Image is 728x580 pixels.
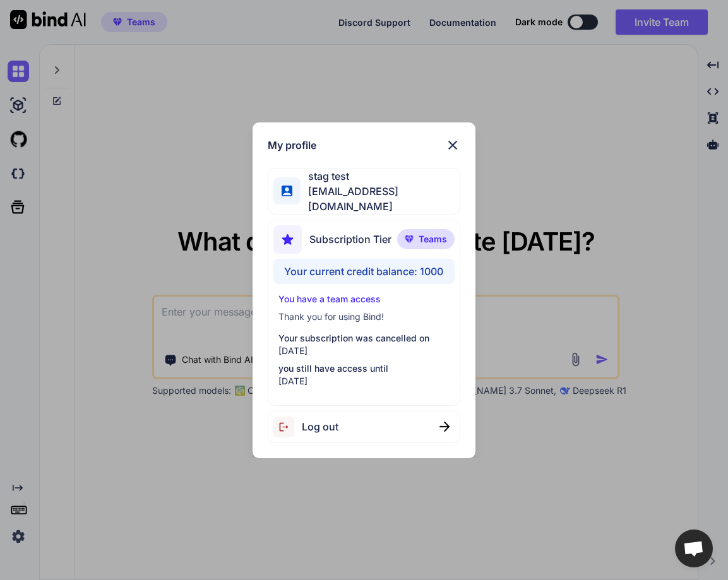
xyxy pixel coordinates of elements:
img: profile [282,186,292,196]
img: close [445,138,460,153]
img: subscription [273,225,302,254]
img: premium [405,235,414,243]
p: [DATE] [278,375,449,388]
h1: My profile [268,138,316,153]
span: Log out [302,419,338,434]
div: Your current credit balance: 1000 [273,259,454,284]
p: you still have access until [278,362,449,375]
span: stag test [301,169,460,184]
span: [EMAIL_ADDRESS][DOMAIN_NAME] [301,184,460,214]
img: close [439,422,450,432]
p: Thank you for using Bind! [278,311,449,323]
p: You have a team access [278,293,449,305]
p: [DATE] [278,345,449,357]
span: Subscription Tier [309,232,391,247]
span: Teams [419,233,447,246]
div: Open chat [675,530,713,567]
p: Your subscription was cancelled on [278,332,449,345]
img: logout [273,417,302,437]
